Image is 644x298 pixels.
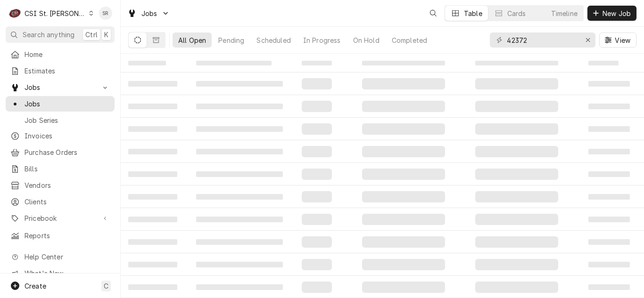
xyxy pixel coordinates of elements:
a: Invoices [6,128,115,144]
span: ‌ [475,123,558,135]
span: ‌ [362,169,445,180]
span: ‌ [475,191,558,202]
span: ‌ [475,146,558,157]
span: ‌ [588,171,630,177]
span: ‌ [475,78,558,89]
span: ‌ [196,104,283,109]
span: ‌ [475,169,558,180]
span: View [613,35,632,45]
span: Ctrl [85,30,98,40]
span: Search anything [23,30,74,40]
button: Erase input [580,32,595,48]
span: ‌ [362,123,445,135]
span: ‌ [128,104,177,109]
span: ‌ [128,239,177,245]
span: ‌ [196,217,283,222]
span: ‌ [362,61,445,65]
span: Home [25,49,110,59]
span: ‌ [196,149,283,154]
a: Go to Jobs [6,80,115,95]
span: ‌ [475,259,558,270]
div: Cards [507,8,526,18]
span: ‌ [475,101,558,112]
span: ‌ [588,262,630,267]
span: ‌ [475,214,558,225]
span: ‌ [302,123,332,135]
span: ‌ [362,259,445,270]
span: ‌ [196,61,272,65]
span: Purchase Orders [25,147,110,157]
span: New Job [601,8,633,18]
span: ‌ [196,126,283,132]
a: Go to Jobs [124,6,173,21]
span: ‌ [302,214,332,225]
a: Jobs [6,96,115,112]
span: ‌ [588,81,630,87]
span: ‌ [128,61,166,65]
span: ‌ [196,284,283,290]
span: Clients [25,197,110,207]
span: ‌ [302,61,332,65]
span: ‌ [196,194,283,200]
span: ‌ [302,78,332,89]
table: All Open Jobs List Loading [121,54,644,298]
span: ‌ [128,126,177,132]
span: ‌ [362,214,445,225]
span: ‌ [196,81,283,87]
span: ‌ [302,236,332,248]
a: Go to What's New [6,266,115,281]
span: ‌ [302,191,332,202]
span: ‌ [362,101,445,112]
span: ‌ [128,217,177,222]
div: In Progress [303,35,341,45]
span: Create [25,282,46,290]
span: ‌ [588,126,630,132]
a: Reports [6,228,115,243]
span: ‌ [128,262,177,267]
span: ‌ [196,171,283,177]
span: What's New [25,268,109,278]
div: Stephani Roth's Avatar [99,7,112,20]
span: ‌ [588,239,630,245]
a: Clients [6,194,115,209]
a: Bills [6,161,115,177]
a: Go to Pricebook [6,210,115,226]
span: ‌ [302,146,332,157]
span: ‌ [128,81,177,87]
div: Table [464,8,482,18]
span: ‌ [362,191,445,202]
span: ‌ [475,282,558,293]
span: Jobs [25,82,96,92]
span: Job Series [25,115,110,125]
button: Search anythingCtrlK [6,26,115,43]
span: ‌ [128,284,177,290]
span: ‌ [588,284,630,290]
span: ‌ [196,239,283,245]
a: Vendors [6,177,115,193]
span: ‌ [362,236,445,248]
span: K [104,30,108,40]
span: ‌ [588,104,630,109]
span: ‌ [302,169,332,180]
a: Home [6,47,115,62]
div: CSI St. [PERSON_NAME] [25,8,86,18]
div: On Hold [353,35,380,45]
span: Reports [25,231,110,241]
button: View [599,32,636,48]
span: ‌ [302,282,332,293]
span: Estimates [25,66,110,76]
span: ‌ [302,101,332,112]
div: All Open [178,35,206,45]
span: Vendors [25,180,110,190]
span: ‌ [475,61,558,65]
span: Pricebook [25,213,96,223]
a: Go to Help Center [6,249,115,265]
span: ‌ [362,78,445,89]
span: ‌ [128,149,177,154]
span: ‌ [588,217,630,222]
span: ‌ [588,149,630,154]
span: ‌ [128,171,177,177]
a: Estimates [6,63,115,79]
span: ‌ [362,146,445,157]
span: ‌ [475,236,558,248]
